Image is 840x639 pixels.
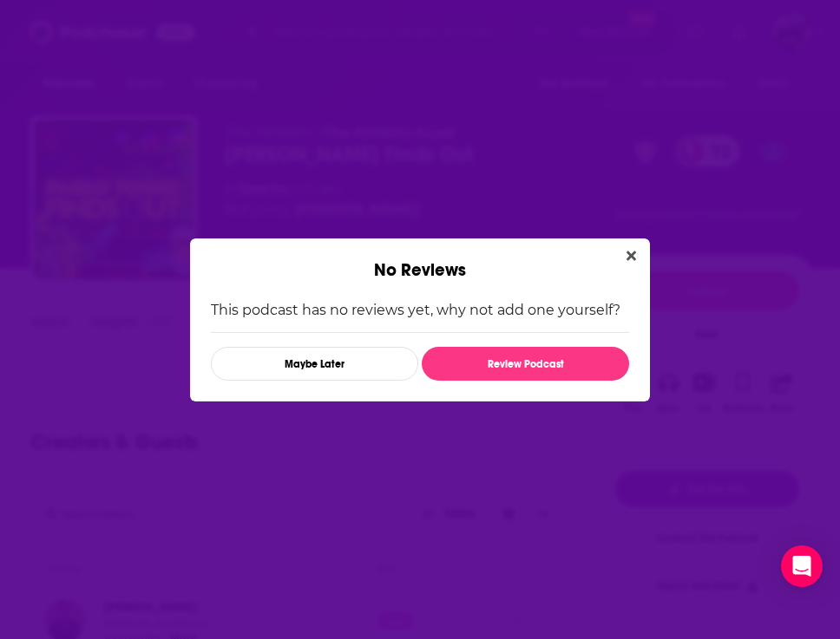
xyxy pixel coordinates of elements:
[190,238,650,281] div: No Reviews
[422,347,629,381] button: Review Podcast
[211,347,418,381] button: Maybe Later
[781,545,823,587] div: Open Intercom Messenger
[620,245,643,267] button: Close
[211,302,629,318] p: This podcast has no reviews yet, why not add one yourself?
